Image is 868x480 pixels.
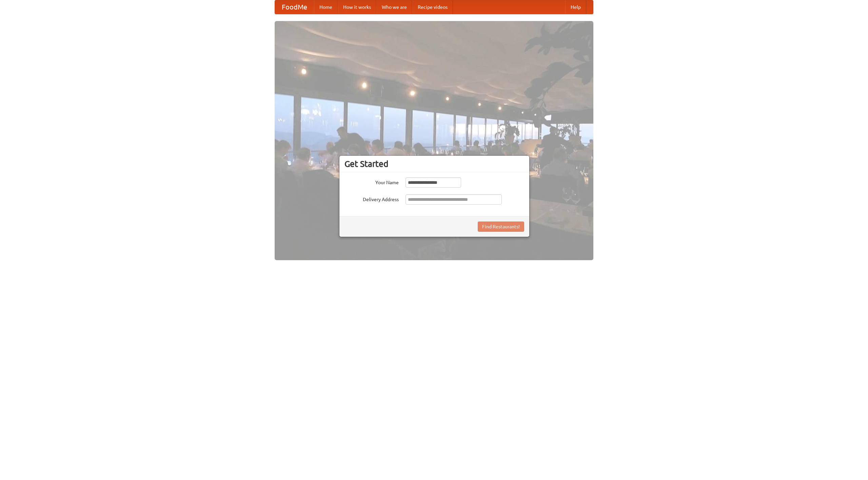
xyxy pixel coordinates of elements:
a: Home [314,0,338,14]
label: Delivery Address [344,194,399,203]
button: Find Restaurants! [478,222,524,232]
a: Recipe videos [412,0,453,14]
a: FoodMe [275,0,314,14]
a: How it works [338,0,376,14]
a: Help [565,0,586,14]
label: Your Name [344,177,399,186]
a: Who we are [376,0,412,14]
h3: Get Started [344,159,524,169]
